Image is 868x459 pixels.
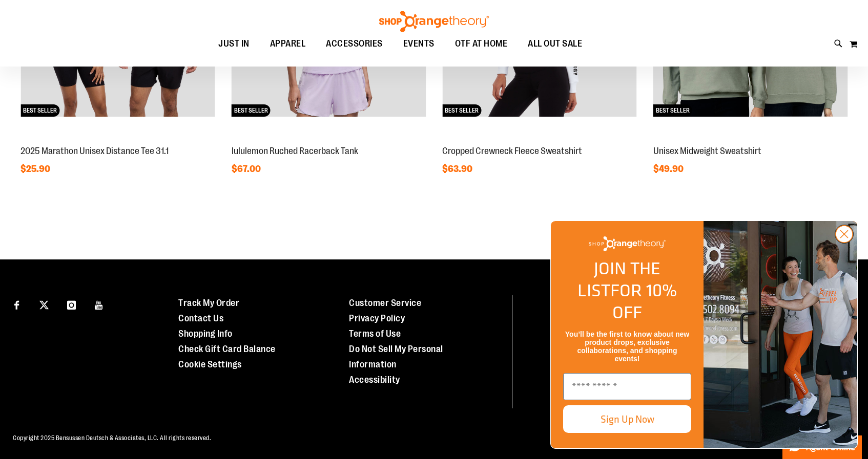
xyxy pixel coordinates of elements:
a: 2025 Marathon Unisex Distance Tee 31.1BEST SELLER [20,135,215,143]
span: $49.90 [653,164,685,174]
a: Visit our Facebook page [8,295,26,313]
a: Visit our Instagram page [63,295,80,313]
span: JUST IN [218,32,250,55]
a: Terms of Use [349,329,401,339]
span: JOIN THE LIST [577,255,660,303]
a: Shopping Info [178,329,233,339]
span: BEST SELLER [232,104,271,117]
a: Visit our Youtube page [90,295,108,313]
span: OTF AT HOME [455,32,508,55]
span: Copyright 2025 Bensussen Deutsch & Associates, LLC. All rights reserved. [13,434,211,442]
span: ALL OUT SALE [528,32,582,55]
a: 2025 Marathon Unisex Distance Tee 31.1 [20,146,169,156]
a: Unisex Midweight SweatshirtBEST SELLER [653,135,848,143]
a: Privacy Policy [349,313,405,323]
img: Shop Orangetheory [378,11,490,32]
a: Cropped Crewneck Fleece SweatshirtBEST SELLER [442,135,637,143]
span: BEST SELLER [653,104,692,117]
a: Cookie Settings [178,359,242,369]
div: FLYOUT Form [540,210,868,459]
a: Customer Service [349,298,421,308]
a: Visit our X page [35,295,53,313]
a: Contact Us [178,313,223,323]
button: Sign Up Now [563,405,691,433]
span: BEST SELLER [20,104,59,117]
button: Close dialog [835,225,854,244]
a: Unisex Midweight Sweatshirt [653,146,761,156]
a: Do Not Sell My Personal Information [349,344,443,369]
input: Enter email [563,373,691,400]
span: BEST SELLER [442,104,481,117]
span: FOR 10% OFF [610,277,677,325]
img: Shop Orangetheory [589,236,666,251]
span: ACCESSORIES [326,32,383,55]
img: Shop Orangtheory [704,221,857,448]
span: EVENTS [403,32,435,55]
a: Cropped Crewneck Fleece Sweatshirt [442,146,582,156]
span: $25.90 [20,164,52,174]
span: You’ll be the first to know about new product drops, exclusive collaborations, and shopping events! [565,330,689,363]
a: lululemon Ruched Racerback TankBEST SELLER [232,135,426,143]
img: Twitter [39,300,49,310]
a: Track My Order [178,298,239,308]
span: APPAREL [270,32,306,55]
span: $67.00 [232,164,262,174]
a: Accessibility [349,375,400,385]
span: $63.90 [442,164,474,174]
a: Check Gift Card Balance [178,344,276,354]
a: lululemon Ruched Racerback Tank [232,146,358,156]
